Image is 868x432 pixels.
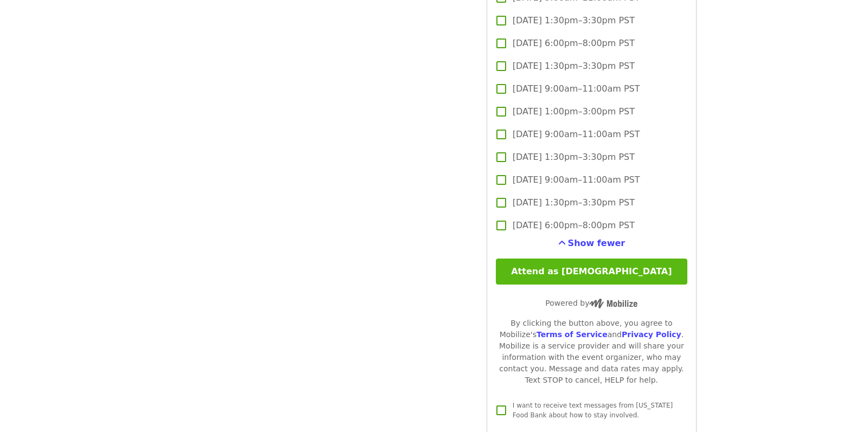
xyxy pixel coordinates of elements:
[622,330,681,339] a: Privacy Policy
[568,238,626,248] span: Show fewer
[513,151,635,164] span: [DATE] 1:30pm–3:30pm PST
[513,14,635,27] span: [DATE] 1:30pm–3:30pm PST
[496,318,687,386] div: By clicking the button above, you agree to Mobilize's and . Mobilize is a service provider and wi...
[513,60,635,73] span: [DATE] 1:30pm–3:30pm PST
[513,173,640,186] span: [DATE] 9:00am–11:00am PST
[513,219,635,232] span: [DATE] 6:00pm–8:00pm PST
[513,82,640,95] span: [DATE] 9:00am–11:00am PST
[513,128,640,141] span: [DATE] 9:00am–11:00am PST
[537,330,608,339] a: Terms of Service
[496,259,687,285] button: Attend as [DEMOGRAPHIC_DATA]
[513,37,635,50] span: [DATE] 6:00pm–8:00pm PST
[513,402,673,419] span: I want to receive text messages from [US_STATE] Food Bank about how to stay involved.
[513,105,635,118] span: [DATE] 1:00pm–3:00pm PST
[513,196,635,209] span: [DATE] 1:30pm–3:30pm PST
[558,237,626,250] button: See more timeslots
[545,299,637,307] span: Powered by
[589,299,637,308] img: Powered by Mobilize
